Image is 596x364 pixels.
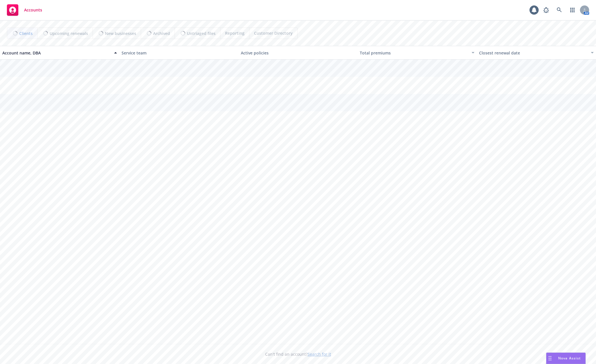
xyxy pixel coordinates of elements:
a: Search for it [308,351,331,357]
a: Switch app [567,4,578,16]
div: Active policies [241,50,355,56]
button: Nova Assist [546,353,586,364]
div: Account name, DBA [2,50,111,56]
span: Accounts [24,8,42,12]
span: Clients [19,30,33,36]
a: Search [554,4,565,16]
button: Closest renewal date [477,46,596,60]
span: Reporting [225,30,245,36]
span: Customer Directory [254,30,293,36]
span: Untriaged files [187,30,216,36]
div: Closest renewal date [479,50,587,56]
button: Active policies [239,46,358,60]
a: Accounts [5,2,44,18]
span: Can't find an account? [265,351,331,357]
a: Report a Bug [540,4,552,16]
span: Nova Assist [558,356,581,361]
div: Total premiums [360,50,468,56]
span: Upcoming renewals [50,30,88,36]
button: Total premiums [357,46,477,60]
div: Service team [122,50,236,56]
button: Service team [119,46,239,60]
div: Drag to move [546,353,554,364]
span: New businesses [105,30,136,36]
span: Archived [153,30,170,36]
